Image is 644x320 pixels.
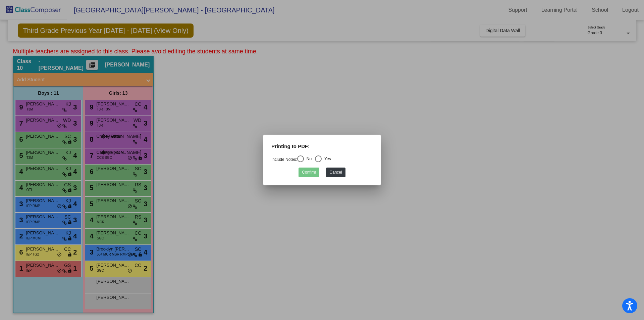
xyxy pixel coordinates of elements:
[304,156,312,162] div: No
[326,168,345,177] button: Cancel
[271,157,297,162] a: Include Notes:
[271,157,331,162] mat-radio-group: Select an option
[322,156,331,162] div: Yes
[271,143,310,150] label: Printing to PDF:
[299,168,319,177] button: Confirm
